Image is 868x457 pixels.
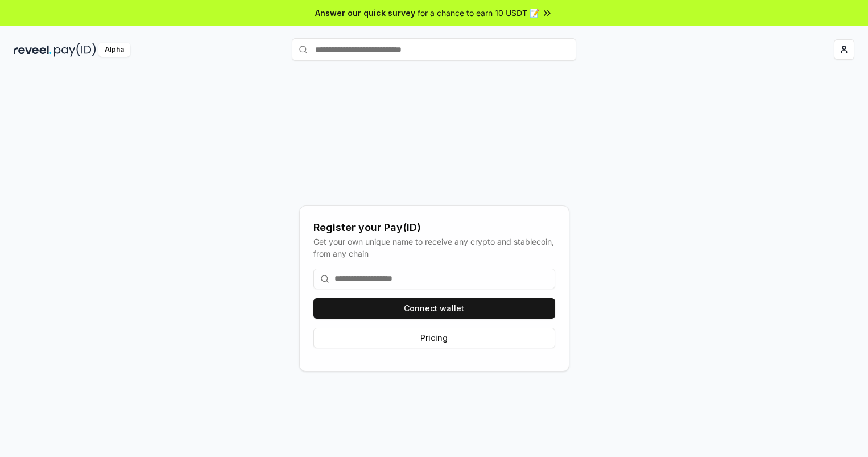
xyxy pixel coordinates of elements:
button: Pricing [313,328,555,348]
div: Get your own unique name to receive any crypto and stablecoin, from any chain [313,236,555,260]
span: for a chance to earn 10 USDT 📝 [418,7,539,19]
img: reveel_dark [14,43,52,57]
span: Answer our quick survey [315,7,415,19]
img: pay_id [54,43,96,57]
div: Register your Pay(ID) [313,220,555,236]
div: Alpha [98,43,130,57]
button: Connect wallet [313,298,555,319]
